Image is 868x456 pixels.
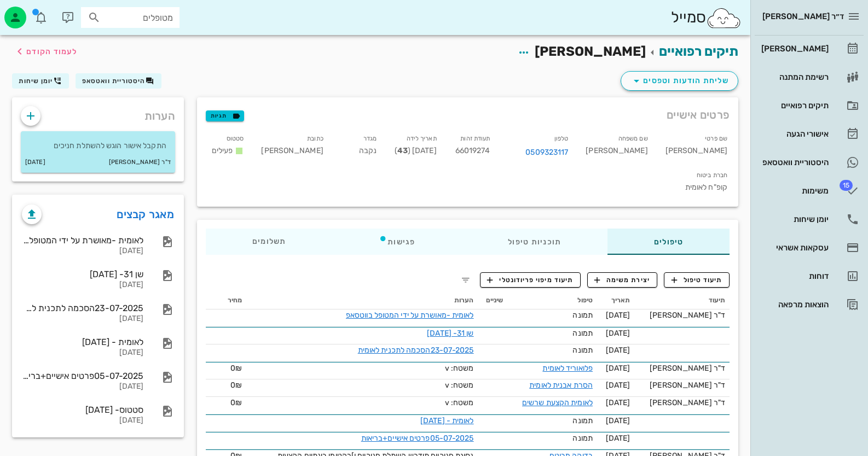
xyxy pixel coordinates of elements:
div: [DATE] [22,314,143,324]
div: הוצאות מרפאה [759,300,829,309]
a: לאומית -מאושרת על ידי המטופל בווטסאפ [346,311,474,320]
span: [PERSON_NAME] [261,146,323,155]
p: התקבל אישור הוגש להשתלת חניכים [30,140,166,152]
span: [DATE] [606,398,630,407]
small: מגדר [363,135,377,142]
button: לעמוד הקודם [13,42,77,61]
small: סטטוס [227,135,244,142]
div: משימות [759,186,829,195]
a: דוחות [755,263,864,289]
div: סמייל [671,6,742,30]
div: נקבה [332,130,386,167]
a: הסרת אבנית לאומית [529,381,593,390]
span: יומן שיחות [19,77,53,85]
a: הוצאות מרפאה [755,291,864,318]
span: [DATE] [606,434,630,443]
th: הערות [246,292,478,309]
span: [DATE] [606,416,630,425]
div: 23-07-2025הסכמה לתכנית לאומית [22,303,143,313]
a: לאומית הקצעת שרשים [522,398,593,407]
a: מאגר קבצים [117,206,174,223]
span: [PERSON_NAME] [535,44,646,59]
div: שן 31- [DATE] [22,269,143,279]
span: תיעוד מיפוי פריודונטלי [487,275,573,285]
span: תג [840,180,853,191]
div: [PERSON_NAME] [759,44,829,53]
span: 66019274 [455,146,490,155]
span: תמונה [572,434,593,443]
span: משטח: v [445,398,474,407]
a: 0509323117 [525,147,568,159]
span: תג [32,9,39,15]
small: שם פרטי [705,135,727,142]
a: פלואוריד לאומית [542,364,593,373]
div: [DATE] [22,382,143,391]
span: תיעוד טיפול [672,275,722,285]
button: יומן שיחות [12,73,69,89]
div: [PERSON_NAME] [577,130,656,167]
div: [PERSON_NAME] [657,130,736,167]
button: היסטוריית וואטסאפ [76,73,161,89]
span: 0₪ [230,364,242,373]
div: ד"ר [PERSON_NAME] [639,379,725,391]
div: אישורי הגעה [759,130,829,138]
small: ד"ר [PERSON_NAME] [109,156,171,168]
span: תמונה [572,329,593,338]
span: יצירת משימה [594,275,650,285]
small: שם משפחה [618,135,648,142]
small: טלפון [554,135,569,142]
span: משטח: v [445,364,474,373]
a: שן 31- [DATE] [427,329,473,338]
div: תיקים רפואיים [759,101,829,110]
a: היסטוריית וואטסאפ [755,149,864,176]
span: פעילים [212,146,233,155]
small: תאריך לידה [407,135,437,142]
span: [DATE] [606,364,630,373]
div: ד"ר [PERSON_NAME] [639,363,725,374]
span: תמונה [572,346,593,355]
span: משטח: v [445,381,474,390]
span: [DATE] [606,346,630,355]
span: ד״ר [PERSON_NAME] [762,11,844,21]
strong: 43 [397,146,408,155]
small: כתובת [307,135,323,142]
button: תגיות [206,110,244,121]
span: לעמוד הקודם [26,47,77,56]
th: טיפול [507,292,597,309]
div: טיפולים [607,229,730,255]
div: תוכניות טיפול [461,229,607,255]
span: [DATE] ( ) [395,146,437,155]
div: 05-07-2025פרטים אישיים+בריאות [22,371,143,381]
span: היסטוריית וואטסאפ [82,77,146,85]
span: שליחת הודעות וטפסים [630,74,729,87]
div: סטטוס- [DATE] [22,405,143,415]
a: תיקים רפואיים [755,92,864,119]
a: לאומית - [DATE] [420,416,474,425]
th: תאריך [597,292,634,309]
div: [DATE] [22,416,143,425]
th: מחיר [206,292,247,309]
button: תיעוד טיפול [664,272,730,288]
div: קופ"ח לאומית [208,182,727,194]
button: תיעוד מיפוי פריודונטלי [480,272,581,288]
a: תגמשימות [755,178,864,204]
span: [DATE] [606,311,630,320]
div: ד"ר [PERSON_NAME] [639,309,725,321]
div: עסקאות אשראי [759,243,829,252]
a: תיקים רפואיים [659,44,738,59]
span: תגיות [211,111,239,121]
a: עסקאות אשראי [755,235,864,261]
div: [DATE] [22,348,143,358]
span: תשלומים [252,238,286,245]
span: תמונה [572,416,593,425]
span: פרטים אישיים [667,106,730,124]
div: יומן שיחות [759,215,829,224]
div: לאומית -מאושרת על ידי המטופל בווטסאפ [22,235,143,245]
div: דוחות [759,272,829,280]
span: תמונה [572,311,593,320]
div: לאומית - [DATE] [22,337,143,347]
div: ד"ר [PERSON_NAME] [639,397,725,408]
span: 0₪ [230,381,242,390]
div: [DATE] [22,280,143,290]
a: אישורי הגעה [755,121,864,147]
